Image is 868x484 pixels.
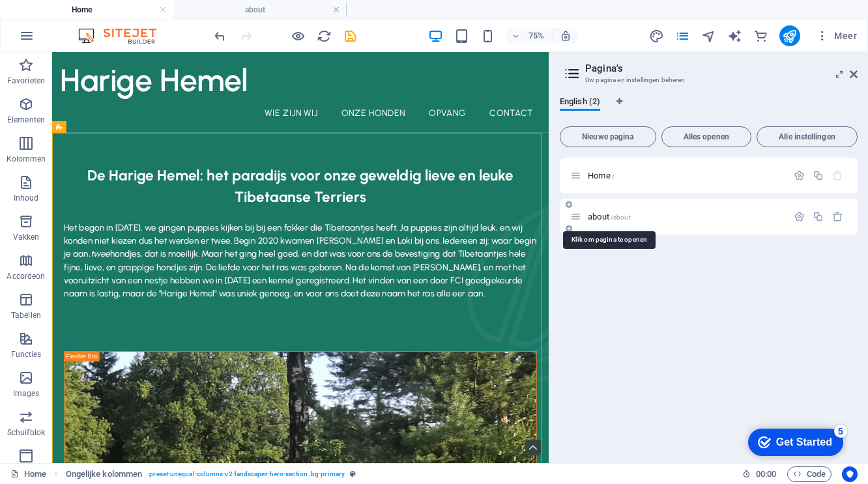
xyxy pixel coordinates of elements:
i: Design (Ctrl+Alt+Y) [649,29,664,44]
p: Functies [11,349,42,360]
span: Alle instellingen [762,133,852,141]
p: Vakken [13,232,40,242]
nav: breadcrumb [66,466,356,482]
a: Klik om selectie op te heffen, dubbelklik om Pagina's te open [10,466,46,482]
span: Meer [816,29,857,42]
span: 00 00 [756,466,776,482]
button: publish [779,25,800,46]
h3: Uw pagina en instellingen beheren [585,74,832,86]
span: English (2) [560,94,600,112]
span: /about [611,214,631,221]
p: Images [13,388,40,399]
button: save [342,28,358,44]
span: Alles openen [667,133,745,141]
p: Elementen [7,115,45,125]
button: Code [787,466,832,482]
span: Nieuwe pagina [566,133,650,141]
span: . preset-unequal-columns-v2-landscaper-hero-section .bg-primary [147,466,345,482]
button: 75% [506,28,553,44]
div: De startpagina kan niet worden verwijderd [832,170,843,181]
div: Get Started [38,14,94,26]
button: Usercentrics [842,466,858,482]
div: 5 [96,3,109,16]
h2: Pagina's [585,63,858,74]
div: Dupliceren [813,211,824,222]
i: Pagina's (Ctrl+Alt+S) [675,29,690,44]
button: commerce [753,28,769,44]
button: Meer [811,25,862,46]
i: Opslaan (Ctrl+S) [343,29,358,44]
h6: 75% [526,28,547,44]
div: Verwijderen [832,211,843,222]
i: Pagina opnieuw laden [317,29,332,44]
div: Dupliceren [813,170,824,181]
div: Instellingen [794,170,805,181]
p: Kolommen [7,154,46,164]
button: reload [316,28,332,44]
div: about/about [584,212,787,221]
span: / [612,173,615,180]
p: Accordeon [7,271,45,281]
i: Ongedaan maken: Menu-item wijzigen (Ctrl+Z) [212,29,227,44]
span: Klik om te selecteren, dubbelklik om te bewerken [66,466,143,482]
i: Commerce [753,29,768,44]
i: Stel bij het wijzigen van de grootte van de weergegeven website automatisch het juist zoomniveau ... [560,30,571,42]
button: pages [675,28,691,44]
i: Dit element is een aanpasbare voorinstelling [350,470,356,477]
button: design [649,28,665,44]
button: navigator [701,28,717,44]
button: Alle instellingen [757,126,858,147]
button: Alles openen [661,126,751,147]
div: Instellingen [794,211,805,222]
p: Favorieten [7,76,45,86]
span: about [588,212,631,221]
button: Nieuwe pagina [560,126,656,147]
span: : [765,469,767,479]
img: Editor Logo [75,28,173,44]
div: Get Started 5 items remaining, 0% complete [10,7,106,34]
p: Inhoud [14,193,39,203]
p: Tabellen [11,310,41,320]
span: Code [793,466,826,482]
button: text_generator [727,28,743,44]
div: Home/ [584,171,787,180]
span: Home [588,171,615,180]
h4: about [173,3,347,17]
div: Taal-tabbladen [560,96,858,121]
p: Schuifblok [7,427,45,438]
i: AI Writer [727,29,742,44]
i: Navigator [701,29,716,44]
button: undo [212,28,227,44]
